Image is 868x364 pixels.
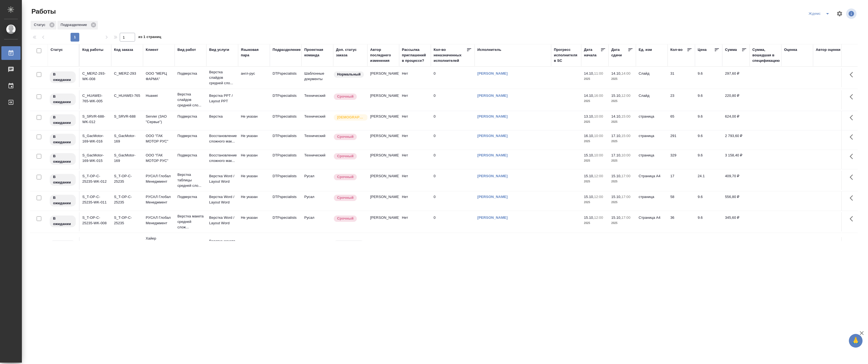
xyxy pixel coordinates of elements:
[668,90,695,109] td: 23
[584,200,606,205] p: 2025
[722,212,750,231] td: 345,60 ₽
[594,216,603,220] p: 12:00
[434,47,466,63] div: Кол-во неназначенных исполнителей
[611,179,633,184] p: 2025
[695,212,722,231] td: 9.6
[177,92,204,108] p: Верстка слайдов средней сло...
[594,240,603,244] p: 11:00
[611,139,633,144] p: 2025
[594,174,603,178] p: 12:00
[209,173,235,184] p: Верстка Word / Layout Word
[636,90,668,109] td: Слайд
[636,191,668,211] td: страница
[241,47,267,58] div: Языковая пара
[695,150,722,169] td: 9.6
[695,191,722,211] td: 9.6
[80,171,111,190] td: S_T-OP-C-25235-WK-012
[399,171,431,190] td: Нет
[270,191,302,211] td: DTPspecialists
[695,90,722,109] td: 9.6
[431,150,475,169] td: 0
[851,335,860,346] span: 🙏
[367,171,399,190] td: [PERSON_NAME]
[146,93,172,98] p: Huawei
[53,94,72,105] p: В ожидании
[584,114,594,118] p: 13.10,
[725,47,737,53] div: Сумма
[584,195,594,199] p: 15.10,
[209,47,229,53] div: Вид услуги
[722,171,750,190] td: 409,70 ₽
[367,237,399,256] td: [PERSON_NAME]
[584,220,606,226] p: 2025
[146,133,172,144] p: ООО "ГАК МОТОР РУС"
[337,72,361,77] p: Нормальный
[477,153,508,157] a: [PERSON_NAME]
[177,47,196,53] div: Вид работ
[621,71,630,75] p: 14:00
[722,68,750,87] td: 297,60 ₽
[846,171,860,184] button: Здесь прячутся важные кнопки
[584,47,600,58] div: Дата начала
[80,68,111,87] td: C_MERZ-293-WK-008
[302,237,333,256] td: Технический
[584,71,594,75] p: 14.10,
[399,191,431,211] td: Нет
[238,171,270,190] td: Не указан
[722,237,750,256] td: 86,40 ₽
[57,21,98,30] div: Подразделение
[722,150,750,169] td: 3 158,40 ₽
[49,240,76,253] div: Исполнитель назначен, приступать к работе пока рано
[477,195,508,199] a: [PERSON_NAME]
[611,216,621,220] p: 15.10,
[270,237,302,256] td: DTPspecialists
[209,238,235,255] p: Верстка макета средней слож...
[270,111,302,130] td: DTPspecialists
[784,47,797,53] div: Оценка
[477,240,508,244] a: [PERSON_NAME]
[846,8,858,19] span: Посмотреть информацию
[722,90,750,109] td: 220,80 ₽
[114,173,140,184] div: S_T-OP-C-25235
[302,191,333,211] td: Русал
[611,98,633,104] p: 2025
[584,216,594,220] p: 15.10,
[611,134,621,138] p: 17.10,
[238,237,270,256] td: Не указан
[114,194,140,205] div: S_T-OP-C-25235
[53,216,72,227] p: В ожидании
[80,90,111,109] td: C_HUAWEI-765-WK-005
[431,68,475,87] td: 0
[611,76,633,82] p: 2025
[611,174,621,178] p: 15.10,
[636,111,668,130] td: страница
[584,174,594,178] p: 15.10,
[668,111,695,130] td: 65
[53,115,72,126] p: В ожидании
[209,69,235,86] p: Верстка слайдов средней сло...
[431,111,475,130] td: 0
[53,72,72,83] p: В ожидании
[80,212,111,231] td: S_T-OP-C-25235-WK-008
[53,134,72,145] p: В ожидании
[304,47,331,58] div: Проектная команда
[611,119,633,125] p: 2025
[399,237,431,256] td: Нет
[611,47,628,58] div: Дата сдачи
[302,212,333,231] td: Русал
[53,174,72,185] p: В ожидании
[846,111,860,124] button: Здесь прячутся важные кнопки
[399,90,431,109] td: Нет
[238,150,270,169] td: Не указан
[695,68,722,87] td: 9.6
[31,21,56,30] div: Статус
[668,130,695,150] td: 291
[594,114,603,118] p: 10:00
[621,240,630,244] p: 11:00
[238,130,270,150] td: Не указан
[302,171,333,190] td: Русал
[594,71,603,75] p: 11:00
[621,134,630,138] p: 15:00
[302,130,333,150] td: Технический
[636,212,668,231] td: Страница А4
